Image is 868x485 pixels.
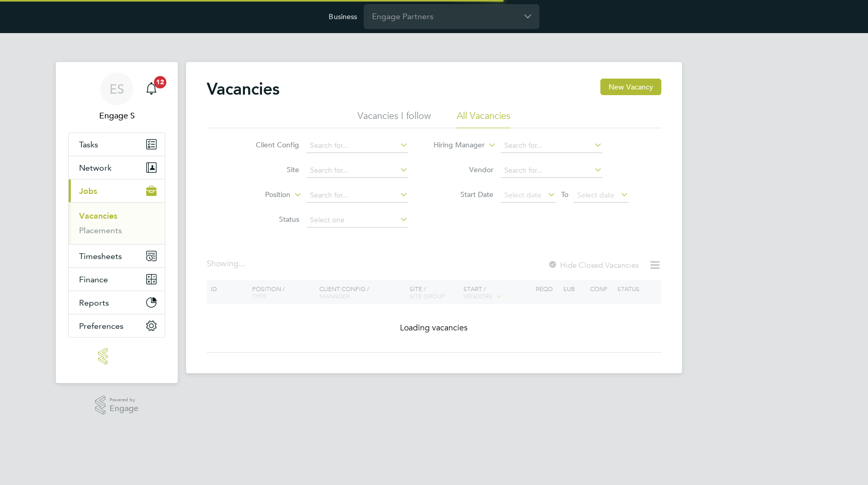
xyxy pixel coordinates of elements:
[239,259,245,269] span: ...
[358,110,431,128] li: Vacancies I follow
[240,215,299,224] label: Status
[110,404,138,413] span: Engage
[69,156,165,179] button: Network
[548,260,639,270] label: Hide Closed Vacancies
[79,275,108,284] span: Finance
[501,139,602,153] input: Search for...
[69,291,165,314] button: Reports
[79,211,117,221] a: Vacancies
[79,140,98,149] span: Tasks
[68,110,165,122] span: Engage S
[110,82,124,96] span: ES
[577,190,614,200] span: Select date
[504,190,541,200] span: Select date
[306,139,408,153] input: Search for...
[240,140,299,149] label: Client Config
[329,12,357,21] label: Business
[69,202,165,244] div: Jobs
[425,140,485,150] label: Hiring Manager
[141,72,162,105] a: 12
[79,251,122,261] span: Timesheets
[68,72,165,122] a: ESEngage S
[231,190,290,200] label: Position
[600,79,661,95] button: New Vacancy
[306,163,408,178] input: Search for...
[69,268,165,291] button: Finance
[79,225,122,235] a: Placements
[79,321,123,331] span: Preferences
[79,298,109,308] span: Reports
[98,348,135,365] img: engage-logo-retina.png
[69,314,165,337] button: Preferences
[69,179,165,202] button: Jobs
[79,163,112,173] span: Network
[68,348,165,365] a: Go to home page
[306,188,408,203] input: Search for...
[207,259,247,269] div: Showing
[110,396,138,404] span: Powered by
[558,188,571,201] span: To
[95,396,139,415] a: Powered byEngage
[69,133,165,156] a: Tasks
[79,186,97,196] span: Jobs
[154,76,166,88] span: 12
[434,190,493,199] label: Start Date
[69,245,165,267] button: Timesheets
[434,165,493,174] label: Vendor
[306,213,408,228] input: Select one
[207,79,280,99] h2: Vacancies
[240,165,299,174] label: Site
[457,110,510,128] li: All Vacancies
[501,163,602,178] input: Search for...
[56,62,178,383] nav: Main navigation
